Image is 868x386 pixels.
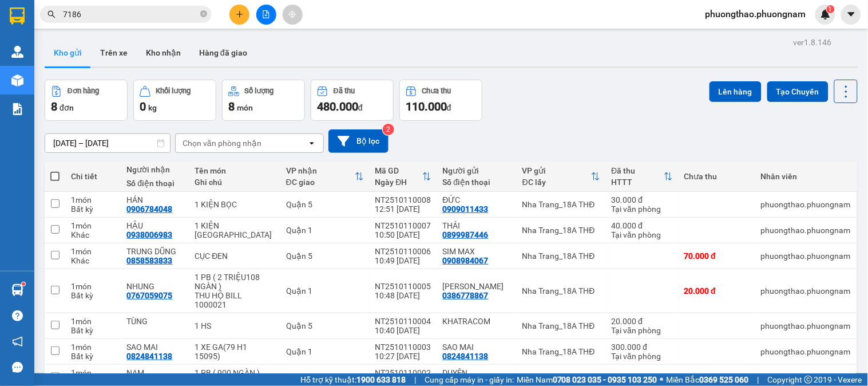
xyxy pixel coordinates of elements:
[195,273,275,291] div: 1 PB ( 2 TRIỆU108 NGÀN )
[761,373,851,382] div: phuongthao.phuongnam
[522,347,600,356] div: Nha Trang_18A THĐ
[126,204,172,214] div: 0906784048
[612,204,673,214] div: Tại văn phòng
[195,342,275,361] div: 1 XE GA(79 H1 15095)
[375,204,431,214] div: 12:51 [DATE]
[612,352,673,361] div: Tại văn phòng
[307,139,316,148] svg: open
[96,54,157,69] li: (c) 2017
[758,373,759,386] span: |
[195,321,275,330] div: 1 HS
[612,166,664,175] div: Đã thu
[126,352,172,361] div: 0824841138
[11,103,23,115] img: solution-icon
[183,137,261,149] div: Chọn văn phòng nhận
[667,373,749,386] span: Miền Bắc
[126,256,172,265] div: 0858583833
[761,347,851,356] div: phuongthao.phuongnam
[334,87,355,95] div: Đã thu
[256,5,276,25] button: file-add
[375,368,431,377] div: NT2510110002
[11,46,23,58] img: warehouse-icon
[612,178,664,187] div: HTTT
[553,375,657,384] strong: 0708 023 035 - 0935 103 250
[767,81,829,102] button: Tạo Chuyến
[71,247,115,256] div: 1 món
[443,221,511,230] div: THÁI
[286,251,364,261] div: Quận 5
[126,368,183,377] div: NAM
[45,80,128,121] button: Đơn hàng8đơn
[286,178,355,187] div: ĐC giao
[684,286,750,296] div: 20.000 đ
[70,17,113,70] b: Gửi khách hàng
[612,230,673,239] div: Tại văn phòng
[71,326,115,335] div: Bất kỳ
[443,256,489,265] div: 0908984067
[761,286,851,296] div: phuongthao.phuongnam
[443,368,511,377] div: DUYÊN
[133,80,216,121] button: Khối lượng0kg
[358,103,363,112] span: đ
[383,124,394,135] sup: 2
[794,36,832,49] div: ver 1.8.146
[286,226,364,235] div: Quận 1
[328,129,389,153] button: Bộ lọc
[47,10,56,18] span: search
[195,251,275,261] div: CỤC ĐEN
[237,103,253,112] span: món
[283,5,303,25] button: aim
[22,282,25,286] sup: 1
[195,221,275,239] div: 1 KIỆN TX
[148,103,157,112] span: kg
[375,326,431,335] div: 10:40 [DATE]
[443,178,511,187] div: Số điện thoại
[684,172,750,181] div: Chưa thu
[370,162,437,192] th: Toggle SortBy
[126,179,183,188] div: Số điện thoại
[684,251,750,261] div: 70.000 đ
[200,9,207,20] span: close-circle
[124,14,152,42] img: logo.jpg
[804,376,812,384] span: copyright
[11,284,23,296] img: warehouse-icon
[317,100,358,113] span: 480.000
[375,221,431,230] div: NT2510110007
[761,251,851,261] div: phuongthao.phuongnam
[12,362,23,373] span: message
[522,226,600,235] div: Nha Trang_18A THĐ
[517,373,657,386] span: Miền Nam
[51,100,57,113] span: 8
[443,291,489,300] div: 0386778867
[286,321,364,330] div: Quận 5
[827,5,835,13] sup: 1
[399,80,482,121] button: Chưa thu110.000đ
[190,39,256,66] button: Hàng đã giao
[63,8,198,21] input: Tìm tên, số ĐT hoặc mã đơn
[286,286,364,296] div: Quận 1
[612,317,673,326] div: 20.000 đ
[156,87,191,95] div: Khối lượng
[286,200,364,209] div: Quận 5
[375,282,431,291] div: NT2510110005
[443,317,511,326] div: KHATRACOM
[375,291,431,300] div: 10:48 [DATE]
[286,373,364,382] div: Quận 1
[612,221,673,230] div: 40.000 đ
[126,221,183,230] div: HẬU
[195,166,275,175] div: Tên món
[761,321,851,330] div: phuongthao.phuongnam
[375,166,422,175] div: Mã GD
[71,204,115,214] div: Bất kỳ
[229,5,249,25] button: plus
[522,178,591,187] div: ĐC lấy
[414,373,416,386] span: |
[71,352,115,361] div: Bất kỳ
[262,10,270,18] span: file-add
[45,39,91,66] button: Kho gửi
[126,195,183,204] div: HÁN
[375,230,431,239] div: 10:50 [DATE]
[612,326,673,335] div: Tại văn phòng
[280,162,370,192] th: Toggle SortBy
[228,100,235,113] span: 8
